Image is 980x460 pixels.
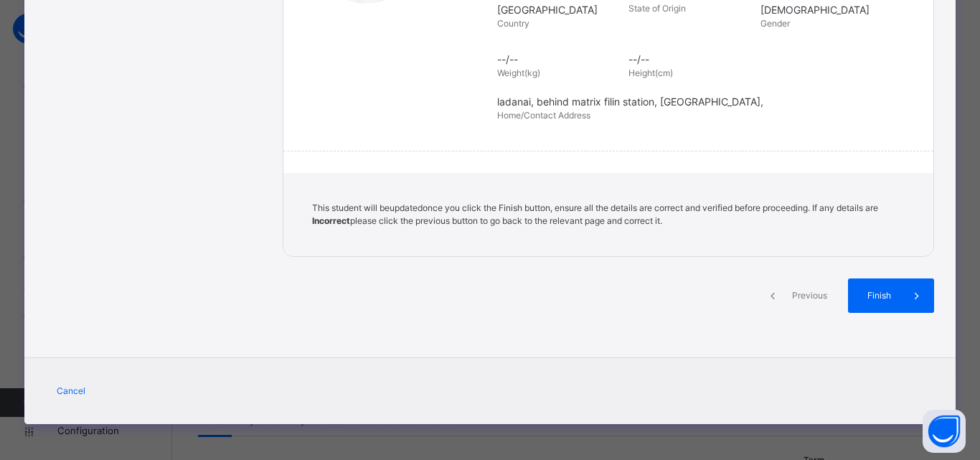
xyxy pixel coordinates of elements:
span: [DEMOGRAPHIC_DATA] [760,2,885,17]
b: Incorrect [312,215,350,226]
span: Country [497,18,529,29]
span: Cancel [57,385,85,398]
span: [GEOGRAPHIC_DATA] [497,2,621,17]
span: State of Origin [628,3,686,14]
span: --/-- [497,52,621,67]
button: Open asap [923,410,966,453]
span: Previous [790,289,829,302]
span: Home/Contact Address [497,110,590,121]
span: Weight(kg) [497,67,540,78]
span: --/-- [628,52,753,67]
span: Gender [760,18,790,29]
span: ladanai, behind matrix filin station, [GEOGRAPHIC_DATA], [497,94,912,109]
span: This student will be updated once you click the Finish button, ensure all the details are correct... [312,202,878,226]
span: Height(cm) [628,67,673,78]
span: Finish [859,289,900,302]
